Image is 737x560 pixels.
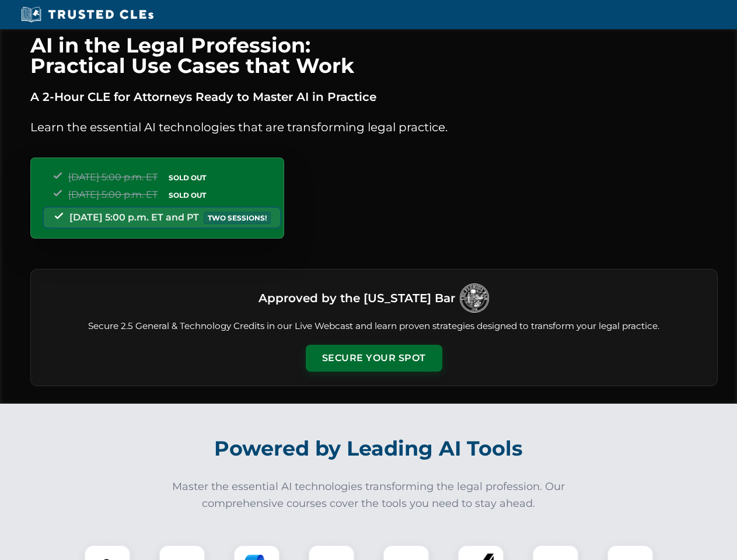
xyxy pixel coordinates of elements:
h2: Powered by Leading AI Tools [46,428,692,469]
img: Trusted CLEs [18,6,157,23]
img: Logo [460,283,489,313]
span: SOLD OUT [165,189,210,201]
span: [DATE] 5:00 p.m. ET [68,171,158,183]
h3: Approved by the [US_STATE] Bar [259,288,455,309]
span: SOLD OUT [165,171,210,184]
p: Master the essential AI technologies transforming the legal profession. Our comprehensive courses... [165,478,573,512]
button: Secure Your Spot [306,345,442,372]
p: Learn the essential AI technologies that are transforming legal practice. [30,118,718,136]
p: Secure 2.5 General & Technology Credits in our Live Webcast and learn proven strategies designed ... [45,320,703,333]
h1: AI in the Legal Profession: Practical Use Cases that Work [30,35,718,76]
span: [DATE] 5:00 p.m. ET [68,189,158,200]
p: A 2-Hour CLE for Attorneys Ready to Master AI in Practice [30,87,718,106]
